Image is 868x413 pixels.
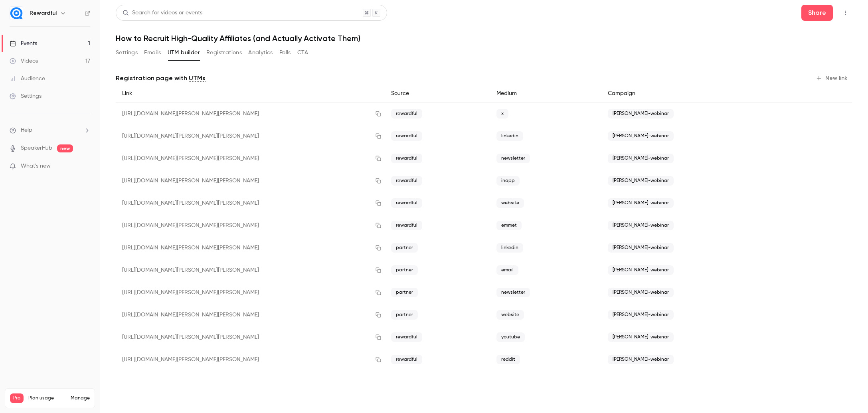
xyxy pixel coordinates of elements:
[391,243,418,253] span: partner
[206,46,242,59] button: Registrations
[496,265,518,275] span: email
[10,75,45,83] div: Audience
[116,147,385,170] div: [URL][DOMAIN_NAME][PERSON_NAME][PERSON_NAME]
[116,214,385,237] div: [URL][DOMAIN_NAME][PERSON_NAME][PERSON_NAME]
[496,332,525,342] span: youtube
[248,46,273,59] button: Analytics
[608,131,674,141] span: [PERSON_NAME]-webinar
[608,221,674,230] span: [PERSON_NAME]-webinar
[813,72,852,85] button: New link
[391,221,422,230] span: rewardful
[391,355,422,364] span: rewardful
[21,162,51,170] span: What's new
[391,265,418,275] span: partner
[496,154,530,163] span: newsletter
[168,46,200,59] button: UTM builder
[123,9,202,17] div: Search for videos or events
[116,125,385,147] div: [URL][DOMAIN_NAME][PERSON_NAME][PERSON_NAME]
[608,288,674,297] span: [PERSON_NAME]-webinar
[116,34,852,43] h1: How to Recruit High-Quality Affiliates (and Actually Activate Them)
[608,310,674,320] span: [PERSON_NAME]-webinar
[116,170,385,192] div: [URL][DOMAIN_NAME][PERSON_NAME][PERSON_NAME]
[801,5,833,21] button: Share
[116,304,385,326] div: [URL][DOMAIN_NAME][PERSON_NAME][PERSON_NAME]
[496,109,508,119] span: x
[608,265,674,275] span: [PERSON_NAME]-webinar
[608,355,674,364] span: [PERSON_NAME]-webinar
[608,332,674,342] span: [PERSON_NAME]-webinar
[496,355,520,364] span: reddit
[496,221,522,230] span: emmet
[21,126,32,134] span: Help
[391,310,418,320] span: partner
[116,237,385,259] div: [URL][DOMAIN_NAME][PERSON_NAME][PERSON_NAME]
[608,154,674,163] span: [PERSON_NAME]-webinar
[391,154,422,163] span: rewardful
[28,395,66,401] span: Plan usage
[116,103,385,125] div: [URL][DOMAIN_NAME][PERSON_NAME][PERSON_NAME]
[391,332,422,342] span: rewardful
[391,109,422,119] span: rewardful
[279,46,291,59] button: Polls
[10,57,38,65] div: Videos
[10,92,42,100] div: Settings
[297,46,308,59] button: CTA
[391,288,418,297] span: partner
[608,109,674,119] span: [PERSON_NAME]-webinar
[116,348,385,371] div: [URL][DOMAIN_NAME][PERSON_NAME][PERSON_NAME]
[496,198,524,208] span: website
[496,176,520,186] span: inapp
[116,46,138,59] button: Settings
[57,144,73,152] span: new
[10,40,37,47] div: Events
[391,131,422,141] span: rewardful
[608,198,674,208] span: [PERSON_NAME]-webinar
[496,243,523,253] span: linkedin
[116,192,385,214] div: [URL][DOMAIN_NAME][PERSON_NAME][PERSON_NAME]
[496,131,523,141] span: linkedin
[490,85,601,103] div: Medium
[601,85,791,103] div: Campaign
[116,73,206,83] p: Registration page with
[189,73,206,83] a: UTMs
[71,395,90,401] a: Manage
[116,326,385,348] div: [URL][DOMAIN_NAME][PERSON_NAME][PERSON_NAME]
[144,46,161,59] button: Emails
[385,85,490,103] div: Source
[608,176,674,186] span: [PERSON_NAME]-webinar
[10,393,24,403] span: Pro
[116,85,385,103] div: Link
[391,176,422,186] span: rewardful
[116,259,385,281] div: [URL][DOMAIN_NAME][PERSON_NAME][PERSON_NAME]
[496,288,530,297] span: newsletter
[391,198,422,208] span: rewardful
[496,310,524,320] span: website
[116,281,385,304] div: [URL][DOMAIN_NAME][PERSON_NAME][PERSON_NAME]
[10,7,23,20] img: Rewardful
[30,9,57,17] h6: Rewardful
[10,126,90,134] li: help-dropdown-opener
[21,144,52,152] a: SpeakerHub
[81,163,90,170] iframe: Noticeable Trigger
[608,243,674,253] span: [PERSON_NAME]-webinar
